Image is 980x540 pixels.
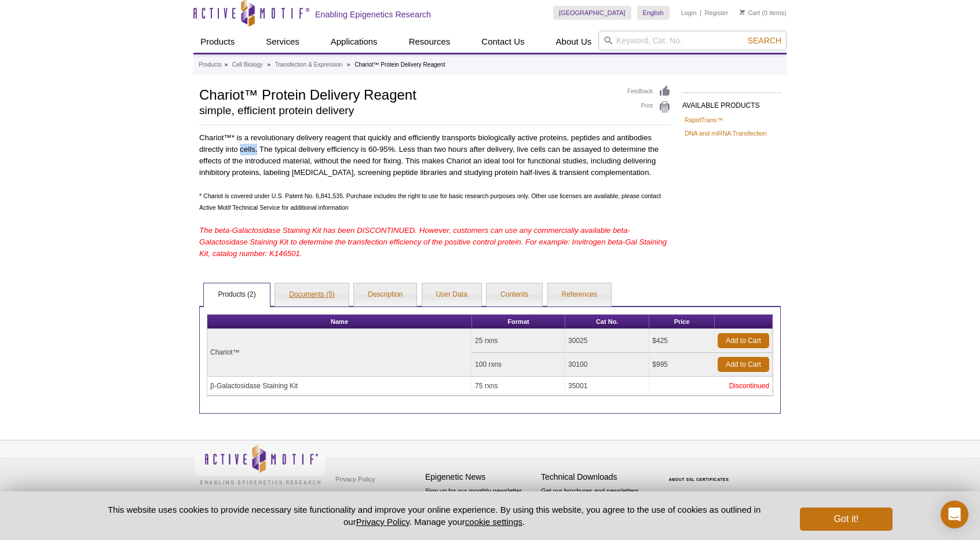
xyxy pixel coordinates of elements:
a: Privacy Policy [332,470,378,488]
a: Contact Us [474,31,531,53]
p: Sign up for our monthly newsletter highlighting recent publications in the field of epigenetics. [425,486,535,526]
h2: simple, efficient protein delivery [199,105,616,116]
li: Chariot™ Protein Delivery Reagent [354,61,445,68]
a: Add to Cart [718,333,769,348]
a: User Data [422,283,481,307]
a: Login [681,9,697,17]
a: [GEOGRAPHIC_DATA] [553,6,631,20]
a: References [548,283,611,307]
span: Search [748,36,781,45]
a: English [637,6,670,20]
a: RapidTrans™ [685,115,723,125]
a: Add to Cart [718,357,769,372]
img: Your Cart [740,9,745,15]
a: Products (2) [204,283,269,307]
td: 30100 [565,353,649,377]
button: Search [744,35,785,46]
div: Open Intercom Messenger [941,501,968,528]
a: Documents (5) [275,283,349,307]
a: Privacy Policy [356,517,409,527]
span: The beta-Galactosidase Staining Kit has been DISCONTINUED. However, customers can use any commerc... [199,226,667,258]
a: Services [259,31,306,53]
li: | [700,6,701,20]
td: 35001 [565,377,649,396]
td: 100 rxns [472,353,565,377]
h2: Enabling Epigenetics Research [315,9,431,20]
a: Register [704,9,728,17]
li: (0 items) [740,6,787,20]
td: $995 [649,353,715,377]
a: Cell Biology [232,60,263,70]
th: Cat No. [565,315,649,329]
td: $425 [649,329,715,353]
a: ABOUT SSL CERTIFICATES [669,477,729,481]
th: Format [472,315,565,329]
a: Applications [324,31,385,53]
a: About Us [549,31,599,53]
td: 30025 [565,329,649,353]
input: Keyword, Cat. No. [598,31,787,50]
td: β-Galactosidase Staining Kit [207,377,472,396]
th: Price [649,315,715,329]
button: Got it! [800,508,893,531]
a: Contents [487,283,542,307]
h2: AVAILABLE PRODUCTS [682,92,781,113]
th: Name [207,315,472,329]
li: » [267,61,270,68]
h4: Epigenetic News [425,472,535,482]
li: » [224,61,228,68]
a: DNA and miRNA Transfection [685,128,767,138]
li: » [347,61,350,68]
a: Cart [740,9,760,17]
td: 75 rxns [472,377,565,396]
table: Click to Verify - This site chose Symantec SSL for secure e-commerce and confidential communicati... [657,461,744,486]
td: Discontinued [649,377,773,396]
td: 25 rxns [472,329,565,353]
span: * Chariot is covered under U.S. Patent No. 6,841,535. Purchase includes the right to use for basi... [199,192,661,211]
a: Products [199,60,221,70]
a: Resources [402,31,458,53]
a: Transfection & Expression [275,60,342,70]
img: Active Motif, [193,440,327,487]
td: Chariot™ [207,329,472,377]
a: Print [627,101,671,114]
button: cookie settings [465,517,522,527]
a: Products [193,31,242,53]
p: Get our brochures and newsletters, or request them by mail. [541,486,651,516]
h1: Chariot™ Protein Delivery Reagent [199,85,616,103]
a: Feedback [627,85,671,98]
a: Description [354,283,416,307]
p: Chariot™* is a revolutionary delivery reagent that quickly and efficiently transports biologicall... [199,132,671,178]
h4: Technical Downloads [541,472,651,482]
a: Terms & Conditions [332,488,393,505]
p: This website uses cookies to provide necessary site functionality and improve your online experie... [87,503,781,528]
